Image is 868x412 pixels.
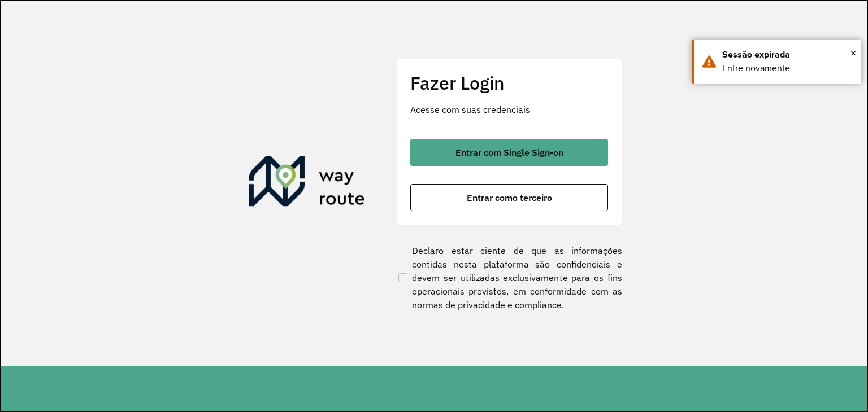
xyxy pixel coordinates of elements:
button: button [410,139,608,166]
span: Entrar com Single Sign-on [455,148,563,157]
div: Sessão expirada [722,48,853,62]
span: × [850,45,856,62]
label: Declaro estar ciente de que as informações contidas nesta plataforma são confidenciais e devem se... [396,244,622,312]
button: button [410,184,608,211]
p: Acesse com suas credenciais [410,103,608,116]
span: Entrar como terceiro [467,193,552,202]
button: Close [850,45,856,62]
div: Entre novamente [722,62,853,75]
img: Roteirizador AmbevTech [249,156,365,211]
h2: Fazer Login [410,72,608,94]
